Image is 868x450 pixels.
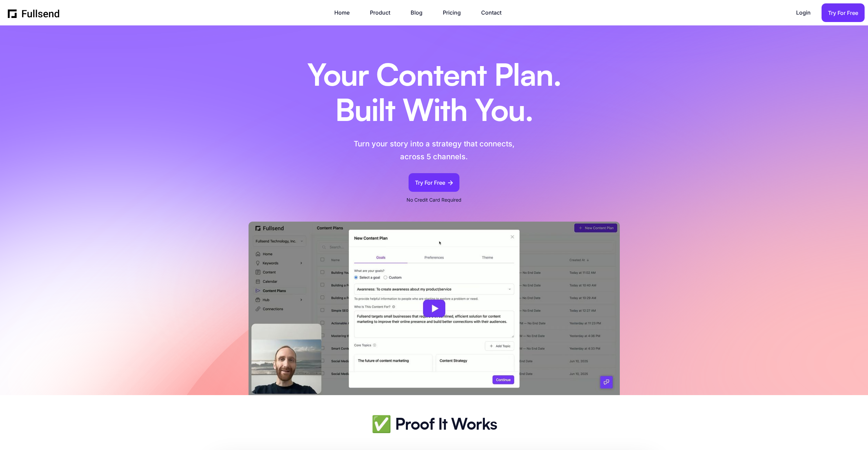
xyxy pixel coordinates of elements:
a: Login [796,8,817,17]
a: Home [334,8,356,17]
a: Contact [481,8,508,17]
h1: Your Content Plan. Built With You. [290,59,578,129]
a: Product [370,8,397,17]
a: Pricing [443,8,468,17]
a: Try For Free [409,173,459,192]
div: Try For Free [415,178,445,187]
a: Blog [411,8,429,17]
h2: ✅ Proof It Works [371,415,497,435]
p: No Credit Card Required [407,196,461,204]
a: Try For Free [822,3,865,22]
p: Turn your story into a strategy that connects, across 5 channels. [323,138,545,163]
div: Try For Free [828,8,858,18]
